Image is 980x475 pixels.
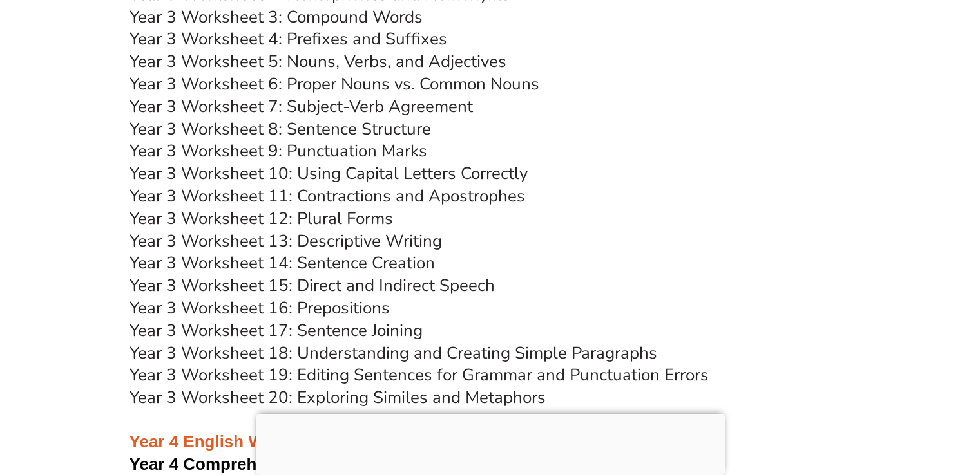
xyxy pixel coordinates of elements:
[130,6,423,28] a: Year 3 Worksheet 3: Compound Words
[130,162,528,185] a: Year 3 Worksheet 10: Using Capital Letters Correctly
[130,118,431,140] a: Year 3 Worksheet 8: Sentence Structure
[130,230,442,252] a: Year 3 Worksheet 13: Descriptive Writing
[130,28,447,50] a: Year 3 Worksheet 4: Prefixes and Suffixes
[130,50,506,73] a: Year 3 Worksheet 5: Nouns, Verbs, and Adjectives
[130,409,851,453] h3: Year 4 English Worksheets
[130,274,495,297] a: Year 3 Worksheet 15: Direct and Indirect Speech
[130,364,709,386] a: Year 3 Worksheet 19: Editing Sentences for Grammar and Punctuation Errors
[130,73,539,95] a: Year 3 Worksheet 6: Proper Nouns vs. Common Nouns
[130,95,473,118] a: Year 3 Worksheet 7: Subject-Verb Agreement
[130,319,423,342] a: Year 3 Worksheet 17: Sentence Joining
[130,297,390,319] a: Year 3 Worksheet 16: Prepositions
[130,386,546,409] a: Year 3 Worksheet 20: Exploring Similes and Metaphors
[130,342,657,364] a: Year 3 Worksheet 18: Understanding and Creating Simple Paragraphs
[256,414,725,472] iframe: Advertisement
[130,454,584,474] a: Year 4 Comprehension Worksheet 1: Dinosaur Adventure
[130,454,421,474] span: Year 4 Comprehension Worksheet 1:
[130,140,427,162] a: Year 3 Worksheet 9: Punctuation Marks
[130,185,525,207] a: Year 3 Worksheet 11: Contractions and Apostrophes
[130,252,435,274] a: Year 3 Worksheet 14: Sentence Creation
[765,330,980,475] iframe: Chat Widget
[130,207,393,230] a: Year 3 Worksheet 12: Plural Forms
